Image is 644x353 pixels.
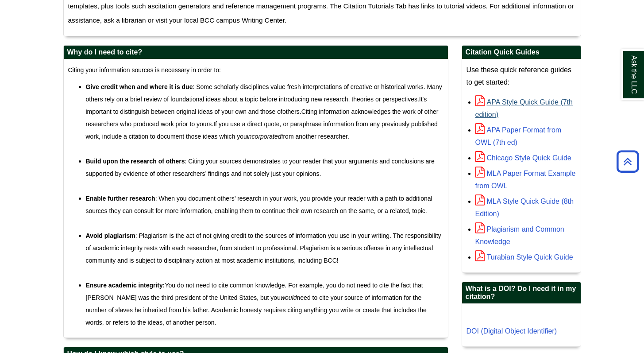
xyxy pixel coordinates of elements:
span: Citing your information sources is necessary in order to: [68,66,221,74]
h2: Why do I need to cite? [64,46,448,59]
strong: Build upon the research of others [86,158,185,165]
a: DOI (Digital Object Identifier) [467,327,557,335]
strong: Enable further research [86,195,155,202]
span: citation generators and reference management programs. The Citation Tutorials Tab has links to tu... [68,2,574,24]
p: Use these quick reference guides to get started: [467,64,576,89]
a: APA Style Quick Guide (7th edition) [475,98,573,118]
span: : Some scholarly disciplines value fresh interpretations of creative or historical works. Many ot... [86,83,442,152]
span: others. [282,108,301,115]
strong: Give credit when and where it is due [86,83,193,90]
em: incorporated [247,133,282,140]
span: : When you document others’ research in your work, you provide your reader with a path to additio... [86,195,432,214]
a: MLA Paper Format Example from OWL [475,170,576,190]
span: You do not need to cite common knowledge. For example, you do not need to cite the fact that [PER... [86,282,427,326]
strong: Ensure academic integrity: [86,282,165,289]
a: MLA Style Quick Guide (8th Edition) [475,198,574,217]
em: would [281,294,297,301]
a: Turabian Style Quick Guide [475,253,573,261]
a: Plagiarism and Common Knowledge [475,225,564,245]
h2: What is a DOI? Do I need it in my citation? [462,282,581,304]
a: Back to Top [613,155,642,167]
a: Chicago Style Quick Guide [475,154,571,162]
h2: Citation Quick Guides [462,46,581,59]
span: : Citing your sources demonstrates to your reader that your arguments and conclusions are support... [86,158,435,177]
span: : Plagiarism is the act of not giving credit to the sources of information you use in your writin... [86,232,441,264]
strong: Avoid plagiarism [86,232,135,239]
a: APA Paper Format from OWL (7th ed) [475,126,562,146]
